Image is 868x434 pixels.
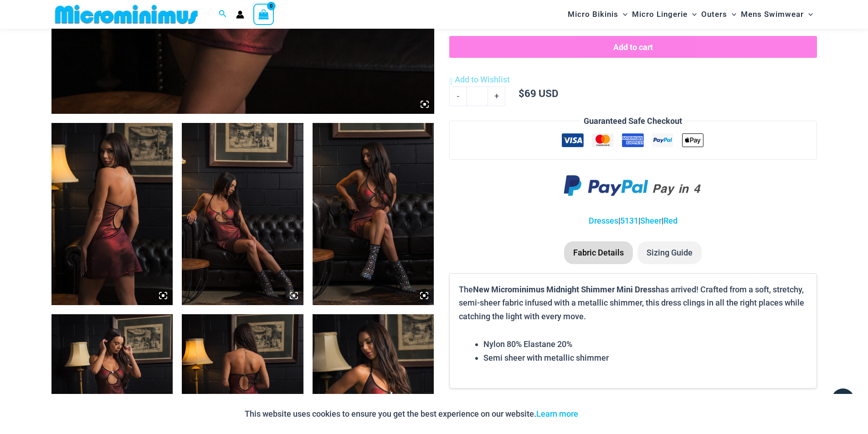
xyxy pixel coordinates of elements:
[739,3,815,26] a: Mens SwimwearMenu ToggleMenu Toggle
[219,9,227,20] a: Search icon link
[589,216,618,225] a: Dresses
[640,216,662,225] a: Sheer
[727,3,736,26] span: Menu Toggle
[236,10,244,19] a: Account icon link
[313,123,434,305] img: Midnight Shimmer Red 5131 Dress
[620,216,638,225] a: 5131
[741,3,804,26] span: Mens Swimwear
[473,284,656,295] b: New Microminimus Midnight Shimmer Mini Dress
[565,3,630,26] a: Micro BikinisMenu ToggleMenu Toggle
[637,241,702,264] li: Sizing Guide
[455,75,510,84] span: Add to Wishlist
[699,3,739,26] a: OutersMenu ToggleMenu Toggle
[488,87,505,106] a: +
[253,4,274,25] a: View Shopping Cart, empty
[688,3,697,26] span: Menu Toggle
[467,87,488,106] input: Product quantity
[51,123,173,305] img: Midnight Shimmer Red 5131 Dress
[585,403,624,425] button: Accept
[483,337,807,351] li: Nylon 80% Elastane 20%
[804,3,813,26] span: Menu Toggle
[618,3,627,26] span: Menu Toggle
[51,4,201,25] img: MM SHOP LOGO FLAT
[632,3,688,26] span: Micro Lingerie
[449,87,467,106] a: -
[701,3,727,26] span: Outers
[483,351,807,365] li: Semi sheer with metallic shimmer
[564,1,817,27] nav: Site Navigation
[519,87,558,100] bdi: 69 USD
[449,36,817,58] button: Add to cart
[536,409,578,419] a: Learn more
[449,73,510,87] a: Add to Wishlist
[580,114,686,128] legend: Guaranteed Safe Checkout
[245,407,578,421] p: This website uses cookies to ensure you get the best experience on our website.
[630,3,699,26] a: Micro LingerieMenu ToggleMenu Toggle
[663,216,678,225] a: Red
[449,214,817,228] p: | | |
[568,3,618,26] span: Micro Bikinis
[564,241,633,264] li: Fabric Details
[519,87,524,100] span: $
[459,283,807,323] p: The has arrived! Crafted from a soft, stretchy, semi-sheer fabric infused with a metallic shimmer...
[182,123,303,305] img: Midnight Shimmer Red 5131 Dress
